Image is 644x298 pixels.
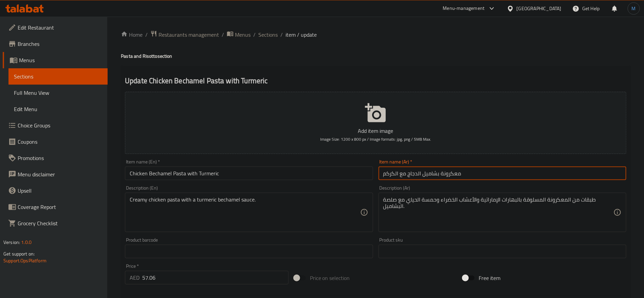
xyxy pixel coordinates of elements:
[18,219,102,227] span: Grocery Checklist
[235,31,251,39] span: Menus
[286,31,317,39] span: item / update
[479,274,500,282] span: Free item
[443,4,485,13] div: Menu-management
[19,56,102,64] span: Menus
[379,166,626,180] input: Enter name Ar
[280,31,283,39] li: /
[320,135,431,143] span: Image Size: 1200 x 800 px / Image formats: jpg, png / 5MB Max.
[18,121,102,129] span: Choice Groups
[3,19,108,36] a: Edit Restaurant
[379,245,626,258] input: Please enter product sku
[135,127,616,135] p: Add item image
[253,31,256,39] li: /
[8,85,108,101] a: Full Menu View
[21,238,32,247] span: 1.0.0
[632,5,636,12] span: M
[142,271,289,284] input: Please enter price
[159,31,219,39] span: Restaurants management
[18,23,102,32] span: Edit Restaurant
[3,134,108,150] a: Coupons
[3,215,108,231] a: Grocery Checklist
[517,5,562,12] div: [GEOGRAPHIC_DATA]
[150,30,219,39] a: Restaurants management
[8,68,108,85] a: Sections
[383,196,613,229] textarea: طبقات من المعكرونة المسلوقة بالبهارات الإماراتية والأعشاب الخضراء وحمسة الحياي مع صلصة البشاميل.
[3,36,108,52] a: Branches
[18,203,102,211] span: Coverage Report
[18,138,102,146] span: Coupons
[125,76,626,86] h2: Update Chicken Bechamel Pasta with Turmeric
[130,274,140,282] p: AED
[3,117,108,134] a: Choice Groups
[3,238,20,247] span: Version:
[8,101,108,117] a: Edit Menu
[3,166,108,182] a: Menu disclaimer
[258,31,278,39] a: Sections
[121,30,630,39] nav: breadcrumb
[125,166,373,180] input: Enter name En
[18,40,102,48] span: Branches
[3,199,108,215] a: Coverage Report
[222,31,224,39] li: /
[14,89,102,97] span: Full Menu View
[125,92,626,154] button: Add item imageImage Size: 1200 x 800 px / Image formats: jpg, png / 5MB Max.
[18,170,102,178] span: Menu disclaimer
[3,249,35,258] span: Get support on:
[3,52,108,68] a: Menus
[130,196,360,229] textarea: Creamy chicken pasta with a turmeric bechamel sauce.
[227,30,251,39] a: Menus
[3,150,108,166] a: Promotions
[125,245,373,258] input: Please enter product barcode
[3,182,108,199] a: Upsell
[145,31,148,39] li: /
[310,274,350,282] span: Price on selection
[14,105,102,113] span: Edit Menu
[121,31,143,39] a: Home
[18,187,102,195] span: Upsell
[18,154,102,162] span: Promotions
[3,256,47,265] a: Support.OpsPlatform
[14,72,102,81] span: Sections
[121,53,630,59] h4: Pasta and Risotto section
